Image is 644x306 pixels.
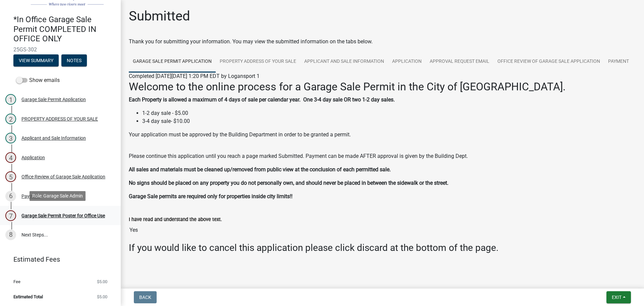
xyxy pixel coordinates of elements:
div: 5 [5,171,16,182]
a: Payment [604,51,633,73]
span: Estimated Total [13,295,43,299]
span: 25GS-302 [13,46,107,53]
span: Completed [DATE][DATE] 1:20 PM EDT by Logansport 1 [129,73,260,79]
span: Back [139,295,151,300]
h4: *In Office Garage Sale Permit COMPLETED IN OFFICE ONLY [13,15,115,44]
div: 3 [5,133,16,143]
div: Role: Garage Sale Admin [30,191,86,201]
h3: If you would like to cancel this application please click discard at the bottom of the page. [129,242,636,254]
a: Applicant and Sale Information [300,51,388,73]
a: Estimated Fees [5,253,110,266]
a: Office Review of Garage Sale Application [493,51,604,73]
label: I have read and understand the above text. [129,217,222,222]
span: $5.00 [97,279,107,284]
a: Approval Request Email [426,51,493,73]
button: Back [134,291,157,303]
div: 1 [5,94,16,105]
div: Thank you for submitting your information. You may view the submitted information on the tabs below. [129,38,636,46]
button: View Summary [13,54,59,67]
div: Garage Sale Permit Application [21,97,86,102]
div: Garage Sale Permit Poster for Office Use [21,213,105,218]
p: Please continue this application until you reach a page marked Submitted. Payment can be made AFT... [129,152,636,160]
span: Fee [13,279,20,284]
h1: Submitted [129,8,190,24]
strong: Each Property is allowed a maximum of 4 days of sale per calendar year. One 3-4 day sale OR two 1... [129,96,395,103]
label: Show emails [16,76,60,84]
a: Application [388,51,426,73]
div: 8 [5,229,16,240]
h2: Welcome to the online process for a Garage Sale Permit in the City of [GEOGRAPHIC_DATA]. [129,80,636,93]
div: 2 [5,114,16,124]
li: 3-4 day sale- $10.00 [142,117,636,125]
wm-modal-confirm: Summary [13,58,59,63]
span: Exit [612,295,622,300]
div: PROPERTY ADDRESS OF YOUR SALE [21,117,98,121]
div: Payment [21,194,40,199]
p: Your application must be approved by the Building Department in order to be granted a permit. [129,131,636,147]
strong: Garage Sale permits are required only for properties inside city limits!! [129,193,292,200]
div: 6 [5,191,16,202]
a: PROPERTY ADDRESS OF YOUR SALE [216,51,300,73]
button: Notes [61,54,87,67]
div: Office Review of Garage Sale Application [21,174,105,179]
button: Exit [606,291,631,303]
div: 4 [5,152,16,163]
strong: All sales and materials must be cleaned up/removed from public view at the conclusion of each per... [129,166,391,173]
a: Garage Sale Permit Application [129,51,216,73]
div: Application [21,155,45,160]
wm-modal-confirm: Notes [61,58,87,63]
div: 7 [5,210,16,221]
div: Applicant and Sale Information [21,136,86,140]
strong: No signs should be placed on any property you do not personally own, and should never be placed i... [129,180,448,186]
li: 1-2 day sale - $5.00 [142,109,636,117]
span: $5.00 [97,295,107,299]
